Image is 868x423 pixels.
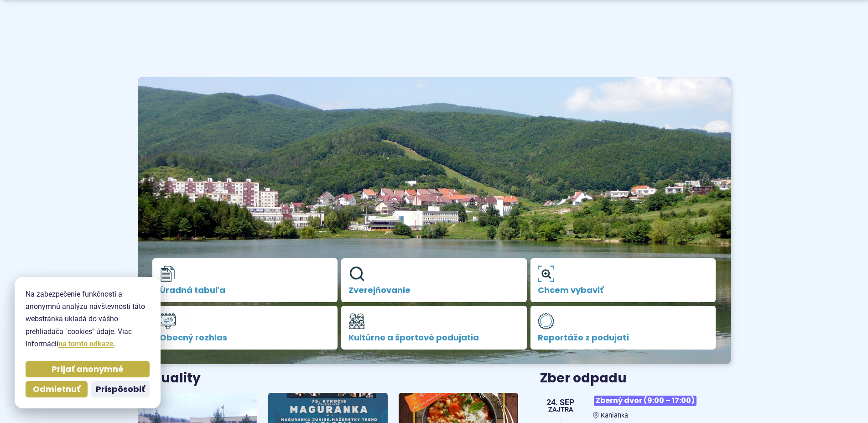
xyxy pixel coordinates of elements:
button: Prijať anonymné [26,361,150,377]
span: Zverejňovanie [348,286,520,295]
span: Zberný dvor (9:00 – 17:00) [594,396,696,406]
h3: Zber odpadu [540,371,730,386]
span: Zajtra [546,407,575,413]
a: Zverejňovanie [341,258,527,302]
button: Odmietnuť [26,381,88,397]
span: Chcem vybaviť [538,286,709,295]
a: na tomto odkaze [58,339,114,348]
a: Chcem vybaviť [530,258,716,302]
a: Obecný rozhlas [152,306,338,350]
a: Reportáže z podujatí [530,306,716,350]
span: Kultúrne a športové podujatia [348,333,520,342]
span: Prispôsobiť [96,384,145,395]
span: Odmietnuť [33,384,80,395]
a: Kultúrne a športové podujatia [341,306,527,350]
span: Obecný rozhlas [160,333,331,342]
p: Na zabezpečenie funkčnosti a anonymnú analýzu návštevnosti táto webstránka ukladá do vášho prehli... [26,288,150,350]
h3: Aktuality [138,371,201,386]
button: Prispôsobiť [91,381,150,397]
span: Prijať anonymné [52,364,124,375]
a: Úradná tabuľa [152,258,338,302]
span: Úradná tabuľa [160,286,331,295]
span: Kanianka [601,412,628,419]
a: Zberný dvor (9:00 – 17:00) Kanianka 24. sep Zajtra [540,392,730,419]
span: 24. sep [546,398,575,407]
span: Reportáže z podujatí [538,333,709,342]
